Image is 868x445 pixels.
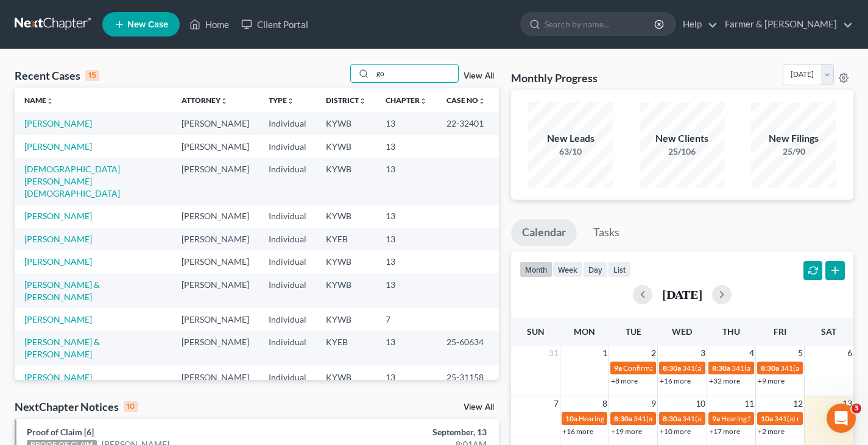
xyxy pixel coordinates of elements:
[719,13,853,35] a: Farmer & [PERSON_NAME]
[792,396,804,411] span: 12
[663,363,681,373] span: 8:30a
[259,135,316,158] td: Individual
[46,97,54,105] i: unfold_more
[562,427,593,436] a: +16 more
[528,145,613,158] div: 63/10
[709,427,740,436] a: +17 more
[579,414,738,423] span: Hearing for [PERSON_NAME] & [PERSON_NAME]
[24,372,92,382] a: [PERSON_NAME]
[376,308,437,331] td: 7
[269,96,294,105] a: Typeunfold_more
[574,326,595,337] span: Mon
[376,366,437,388] td: 13
[626,326,641,337] span: Tue
[259,228,316,250] td: Individual
[633,414,816,423] span: 341(a) meeting for [PERSON_NAME] & [PERSON_NAME]
[24,256,92,267] a: [PERSON_NAME]
[376,112,437,135] td: 13
[640,145,725,158] div: 25/106
[520,261,552,278] button: month
[259,366,316,388] td: Individual
[172,250,259,273] td: [PERSON_NAME]
[611,376,638,385] a: +8 more
[841,396,853,411] span: 13
[650,346,657,360] span: 2
[660,427,691,436] a: +10 more
[172,273,259,308] td: [PERSON_NAME]
[709,376,740,385] a: +32 more
[316,135,376,158] td: KYWB
[614,363,622,373] span: 9a
[24,164,120,198] a: [DEMOGRAPHIC_DATA][PERSON_NAME][DEMOGRAPHIC_DATA]
[464,72,494,80] a: View All
[774,326,786,337] span: Fri
[821,326,836,337] span: Sat
[183,13,235,35] a: Home
[24,279,100,302] a: [PERSON_NAME] & [PERSON_NAME]
[437,331,499,366] td: 25-60634
[511,219,577,246] a: Calendar
[259,331,316,366] td: Individual
[221,97,228,105] i: unfold_more
[852,404,861,413] span: 3
[373,65,458,82] input: Search by name...
[172,112,259,135] td: [PERSON_NAME]
[552,261,583,278] button: week
[24,118,92,128] a: [PERSON_NAME]
[24,314,92,324] a: [PERSON_NAME]
[15,68,99,83] div: Recent Cases
[376,273,437,308] td: 13
[316,228,376,250] td: KYEB
[124,401,138,412] div: 10
[761,363,779,373] span: 8:30a
[722,326,740,337] span: Thu
[611,427,642,436] a: +19 more
[446,96,485,105] a: Case Nounfold_more
[376,331,437,366] td: 13
[601,396,609,411] span: 8
[172,135,259,158] td: [PERSON_NAME]
[172,158,259,205] td: [PERSON_NAME]
[758,427,785,436] a: +2 more
[699,346,707,360] span: 3
[672,326,692,337] span: Wed
[316,308,376,331] td: KYWB
[846,346,853,360] span: 6
[677,13,718,35] a: Help
[172,205,259,228] td: [PERSON_NAME]
[326,96,366,105] a: Districtunfold_more
[527,326,545,337] span: Sun
[827,404,856,433] iframe: Intercom live chat
[316,112,376,135] td: KYWB
[287,97,294,105] i: unfold_more
[601,346,609,360] span: 1
[743,396,755,411] span: 11
[721,414,816,423] span: Hearing for [PERSON_NAME]
[24,337,100,359] a: [PERSON_NAME] & [PERSON_NAME]
[712,363,730,373] span: 8:30a
[24,141,92,152] a: [PERSON_NAME]
[660,376,691,385] a: +16 more
[545,13,656,35] input: Search by name...
[614,414,632,423] span: 8:30a
[24,96,54,105] a: Nameunfold_more
[316,273,376,308] td: KYWB
[662,288,702,301] h2: [DATE]
[27,427,94,437] a: Proof of Claim [6]
[24,211,92,221] a: [PERSON_NAME]
[437,112,499,135] td: 22-32401
[259,112,316,135] td: Individual
[24,234,92,244] a: [PERSON_NAME]
[316,250,376,273] td: KYWB
[682,414,800,423] span: 341(a) meeting for [PERSON_NAME]
[259,250,316,273] td: Individual
[259,205,316,228] td: Individual
[342,426,487,438] div: September, 13
[583,261,608,278] button: day
[751,145,836,158] div: 25/90
[748,346,755,360] span: 4
[682,363,800,373] span: 341(a) meeting for [PERSON_NAME]
[172,228,259,250] td: [PERSON_NAME]
[376,228,437,250] td: 13
[359,97,366,105] i: unfold_more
